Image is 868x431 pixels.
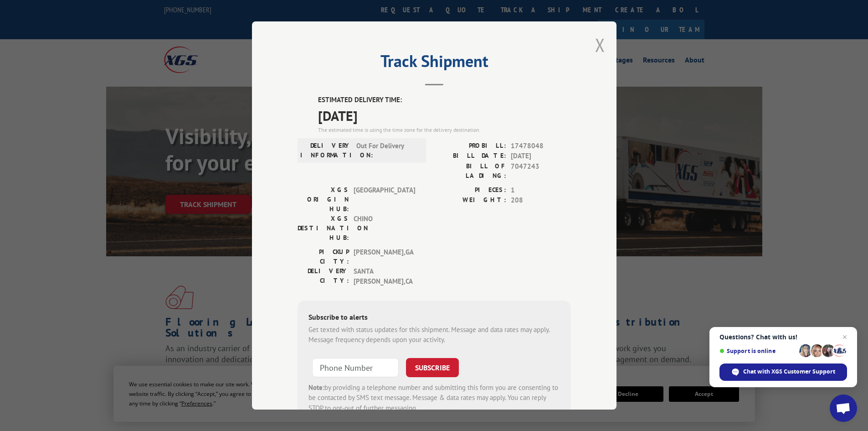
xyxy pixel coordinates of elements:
[434,151,506,161] label: BILL DATE:
[354,266,415,287] span: SANTA [PERSON_NAME] , CA
[298,214,349,243] label: XGS DESTINATION HUB:
[839,332,850,343] span: Close chat
[354,247,415,266] span: [PERSON_NAME] , GA
[434,185,506,196] label: PIECES:
[308,325,560,345] div: Get texted with status updates for this shipment. Message and data rates may apply. Message frequ...
[308,383,324,392] strong: Note:
[511,161,571,181] span: 7047243
[300,141,352,160] label: DELIVERY INFORMATION:
[354,214,415,243] span: CHINO
[318,105,571,126] span: [DATE]
[743,368,835,376] span: Chat with XGS Customer Support
[298,185,349,214] label: XGS ORIGIN HUB:
[356,141,418,160] span: Out For Delivery
[830,395,857,422] div: Open chat
[511,195,571,206] span: 208
[719,333,847,341] span: Questions? Chat with us!
[298,55,571,72] h2: Track Shipment
[298,247,349,266] label: PICKUP CITY:
[719,348,796,354] span: Support is online
[318,126,571,134] div: The estimated time is using the time zone for the delivery destination.
[406,358,459,377] button: SUBSCRIBE
[318,95,571,105] label: ESTIMATED DELIVERY TIME:
[308,383,560,414] div: by providing a telephone number and submitting this form you are consenting to be contacted by SM...
[434,195,506,206] label: WEIGHT:
[312,358,399,377] input: Phone Number
[595,33,605,57] button: Close modal
[298,266,349,287] label: DELIVERY CITY:
[434,161,506,181] label: BILL OF LADING:
[719,363,847,381] div: Chat with XGS Customer Support
[511,141,571,151] span: 17478048
[308,312,560,325] div: Subscribe to alerts
[511,185,571,196] span: 1
[354,185,415,214] span: [GEOGRAPHIC_DATA]
[434,141,506,151] label: PROBILL:
[511,151,571,161] span: [DATE]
